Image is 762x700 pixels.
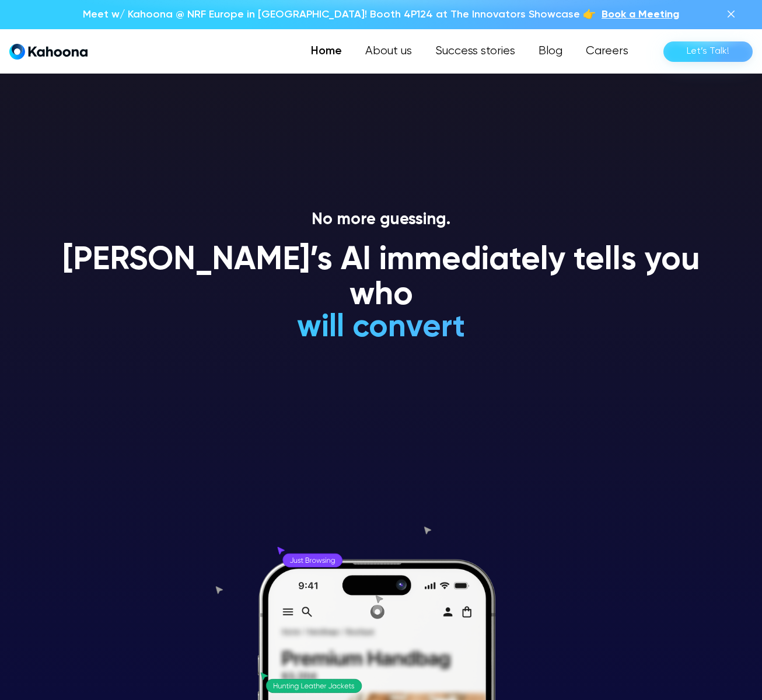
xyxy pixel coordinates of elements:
[424,40,527,63] a: Success stories
[9,43,88,60] a: home
[83,7,596,22] p: Meet w/ Kahoona @ NRF Europe in [GEOGRAPHIC_DATA]! Booth 4P124 at The Innovators Showcase 👉
[574,40,640,63] a: Careers
[48,210,714,230] p: No more guessing.
[290,558,335,565] g: Just Browsing
[354,40,424,63] a: About us
[663,41,753,62] a: Let’s Talk!
[299,40,354,63] a: Home
[48,243,714,313] h1: [PERSON_NAME]’s AI immediately tells you who
[602,9,679,20] span: Book a Meeting
[209,311,553,345] h1: will convert
[602,7,679,22] a: Book a Meeting
[527,40,574,63] a: Blog
[274,684,354,691] g: Hunting Leather Jackets
[687,42,729,61] div: Let’s Talk!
